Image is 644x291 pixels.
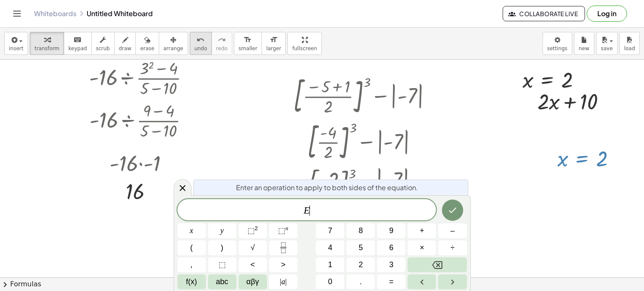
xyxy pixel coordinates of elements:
span: ) [221,242,223,254]
button: Collaborate Live [503,6,585,21]
button: Times [408,240,436,255]
span: transform [34,46,59,51]
button: 1 [316,257,344,272]
span: 0 [328,276,332,288]
button: Backspace [408,257,467,272]
span: load [624,46,635,51]
button: keyboardkeypad [64,32,92,55]
span: = [389,276,394,288]
span: erase [140,46,154,51]
span: ​ [309,205,310,216]
button: load [619,32,640,55]
span: 4 [328,242,332,254]
span: ( [190,242,193,254]
span: y [220,225,224,237]
button: Placeholder [208,257,236,272]
span: 1 [328,259,332,271]
span: | [280,277,281,286]
button: Absolute value [269,274,298,289]
span: 6 [389,242,394,254]
span: 3 [389,259,394,271]
button: , [177,257,206,272]
button: Equals [377,274,405,289]
i: undo [197,35,205,45]
button: draw [114,32,136,55]
span: 7 [328,225,332,237]
button: 9 [377,223,405,238]
span: 5 [359,242,363,254]
span: < [250,259,255,271]
button: 3 [377,257,405,272]
a: Whiteboards [34,9,76,18]
span: > [281,259,286,271]
span: insert [9,46,23,51]
button: save [596,32,618,55]
span: arrange [163,46,183,51]
button: Functions [177,274,206,289]
i: redo [218,35,226,45]
span: scrub [96,46,110,51]
span: save [601,46,613,51]
span: f(x) [186,276,197,288]
span: fullscreen [292,46,317,51]
i: format_size [270,35,278,45]
button: Toggle navigation [10,7,24,20]
button: redoredo [211,32,232,55]
button: 7 [316,223,344,238]
span: , [191,259,193,271]
button: Squared [239,223,267,238]
button: 0 [316,274,344,289]
button: Less than [239,257,267,272]
span: larger [266,46,281,51]
button: x [177,223,206,238]
span: . [360,276,362,288]
span: 9 [389,225,394,237]
button: Greek alphabet [239,274,267,289]
span: Collaborate Live [510,10,578,17]
button: scrub [91,32,115,55]
button: Log in [587,6,627,22]
button: Greater than [269,257,298,272]
span: draw [119,46,132,51]
button: 4 [316,240,344,255]
button: Alphabet [208,274,236,289]
span: settings [547,46,568,51]
span: ⬚ [278,226,285,235]
span: | [285,277,287,286]
button: 6 [377,240,405,255]
span: αβγ [246,276,259,288]
span: undo [194,46,207,51]
button: insert [4,32,28,55]
button: fullscreen [287,32,321,55]
span: √ [250,242,255,254]
button: Square root [239,240,267,255]
button: Minus [438,223,467,238]
span: a [280,276,287,288]
button: Right arrow [438,274,467,289]
button: Plus [408,223,436,238]
button: 5 [346,240,375,255]
span: abc [216,276,228,288]
button: Superscript [269,223,298,238]
span: keypad [68,46,87,51]
button: format_sizesmaller [234,32,262,55]
span: ⬚ [219,259,226,271]
span: 8 [359,225,363,237]
sup: n [285,225,288,231]
button: ) [208,240,236,255]
button: erase [135,32,159,55]
button: undoundo [190,32,212,55]
button: Fraction [269,240,298,255]
button: ( [177,240,206,255]
button: y [208,223,236,238]
span: smaller [239,46,257,51]
span: ⬚ [247,226,255,235]
button: Left arrow [408,274,436,289]
span: 2 [359,259,363,271]
button: arrange [159,32,188,55]
span: x [190,225,193,237]
span: + [420,225,425,237]
button: format_sizelarger [262,32,286,55]
button: settings [543,32,572,55]
button: Divide [438,240,467,255]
